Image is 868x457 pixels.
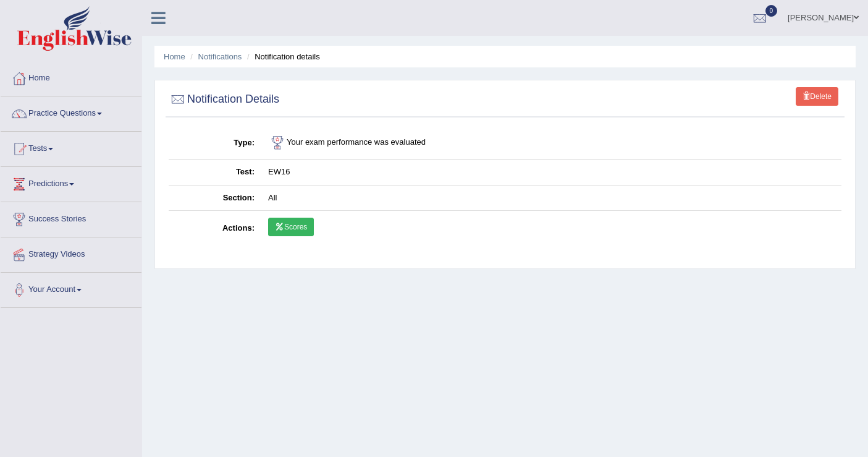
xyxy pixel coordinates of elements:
[169,90,279,109] h2: Notification Details
[1,237,141,268] a: Strategy Videos
[1,273,141,304] a: Your Account
[1,96,141,127] a: Practice Questions
[244,51,320,62] li: Notification details
[765,5,778,17] span: 0
[169,160,261,186] th: Test
[1,61,141,92] a: Home
[164,52,185,61] a: Home
[1,167,141,198] a: Predictions
[261,127,841,160] td: Your exam performance was evaluated
[268,218,314,236] a: Scores
[1,132,141,163] a: Tests
[1,202,141,233] a: Success Stories
[796,87,838,106] a: Delete
[198,52,242,61] a: Notifications
[261,185,841,211] td: All
[261,160,841,186] td: EW16
[169,185,261,211] th: Section
[169,211,261,247] th: Actions
[169,127,261,160] th: Type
